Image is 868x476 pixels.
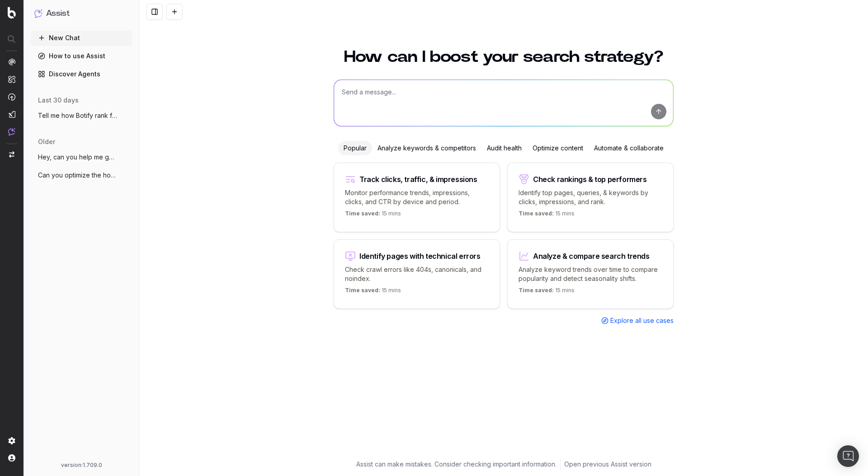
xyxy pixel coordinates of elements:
[38,137,55,146] span: older
[356,460,557,469] p: Assist can make mistakes. Consider checking important information.
[345,287,380,294] span: Time saved:
[31,67,132,81] a: Discover Agents
[38,111,118,120] span: Tell me how Botify rank for SEO in [GEOGRAPHIC_DATA]
[345,265,489,283] p: Check crawl errors like 404s, canonicals, and noindex.
[345,210,380,217] span: Time saved:
[519,210,575,221] p: 15 mins
[533,252,650,260] div: Analyze & compare search trends
[38,96,79,105] span: last 30 days
[31,168,132,182] button: Can you optimize the homepage?
[527,141,589,155] div: Optimize content
[533,176,647,183] div: Check rankings & top performers
[359,252,481,260] div: Identify pages with technical errors
[564,460,651,469] a: Open previous Assist version
[8,437,15,444] img: Setting
[34,7,128,20] button: Assist
[589,141,669,155] div: Automate & collaborate
[601,316,674,325] a: Explore all use cases
[38,153,118,162] span: Hey, can you help me get the CSS selecto
[8,7,16,19] img: Botify logo
[345,210,401,221] p: 15 mins
[8,75,15,83] img: Intelligence
[31,49,132,63] a: How to use Assist
[8,454,15,462] img: My account
[8,111,15,118] img: Studio
[345,287,401,298] p: 15 mins
[31,31,132,45] button: New Chat
[46,7,70,20] h1: Assist
[481,141,527,155] div: Audit health
[345,188,489,206] p: Monitor performance trends, impressions, clicks, and CTR by device and period.
[8,58,15,65] img: Analytics
[31,108,132,123] button: Tell me how Botify rank for SEO in [GEOGRAPHIC_DATA]
[34,462,128,469] div: version: 1.709.0
[519,287,575,298] p: 15 mins
[38,171,118,180] span: Can you optimize the homepage?
[34,9,42,18] img: Assist
[610,316,674,325] span: Explore all use cases
[9,151,14,158] img: Switch project
[334,49,674,65] h1: How can I boost your search strategy?
[837,445,859,467] div: Open Intercom Messenger
[31,150,132,164] button: Hey, can you help me get the CSS selecto
[372,141,481,155] div: Analyze keywords & competitors
[519,287,554,294] span: Time saved:
[8,128,15,135] img: Assist
[359,176,477,183] div: Track clicks, traffic, & impressions
[8,93,15,101] img: Activation
[519,210,554,217] span: Time saved:
[519,265,662,283] p: Analyze keyword trends over time to compare popularity and detect seasonality shifts.
[519,188,662,206] p: Identify top pages, queries, & keywords by clicks, impressions, and rank.
[338,141,372,155] div: Popular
